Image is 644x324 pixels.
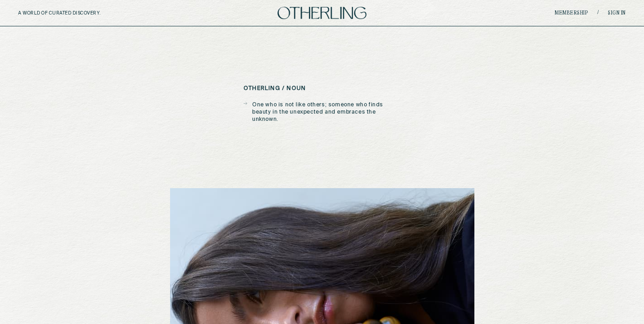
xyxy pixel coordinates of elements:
[18,10,140,16] h5: A WORLD OF CURATED DISCOVERY.
[597,10,599,16] span: /
[608,10,626,16] a: Sign in
[252,101,400,123] p: One who is not like others; someone who finds beauty in the unexpected and embraces the unknown.
[555,10,588,16] a: Membership
[244,85,306,92] h5: otherling / noun
[278,7,366,19] img: logo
